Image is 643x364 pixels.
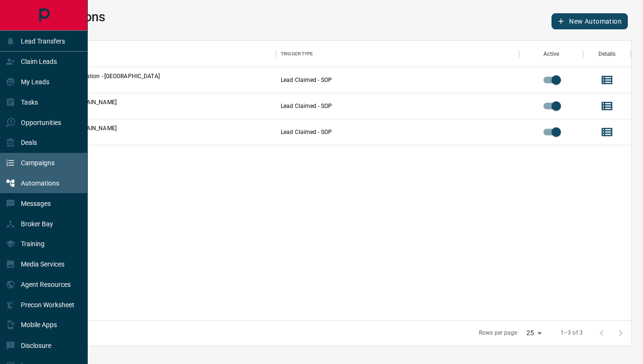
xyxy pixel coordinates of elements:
p: 1–3 of 3 [560,329,583,337]
p: Lead Claimed - SOP [281,128,514,136]
div: Trigger Type [281,41,313,67]
p: Default [37,80,271,88]
div: Active [519,41,583,67]
div: Name [33,41,276,67]
p: Lead Claimed - SOP [281,76,514,84]
p: Default [37,133,271,140]
div: Trigger Type [276,41,519,67]
div: Details [598,41,616,67]
p: Default [37,107,271,114]
button: View Details [597,71,616,89]
div: Active [543,41,560,67]
button: View Details [597,97,616,115]
p: 10 Day SOP - [DOMAIN_NAME] [37,98,271,107]
button: View Details [597,123,616,142]
p: Lead Claimed - SOP [281,102,514,110]
div: Details [583,41,631,67]
p: After Claim Automation - [GEOGRAPHIC_DATA] [37,72,271,80]
div: 25 [523,326,545,340]
button: New Automation [551,13,628,29]
p: Rows per page: [479,329,519,337]
p: 10 Day SOP - [DOMAIN_NAME] [37,124,271,133]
